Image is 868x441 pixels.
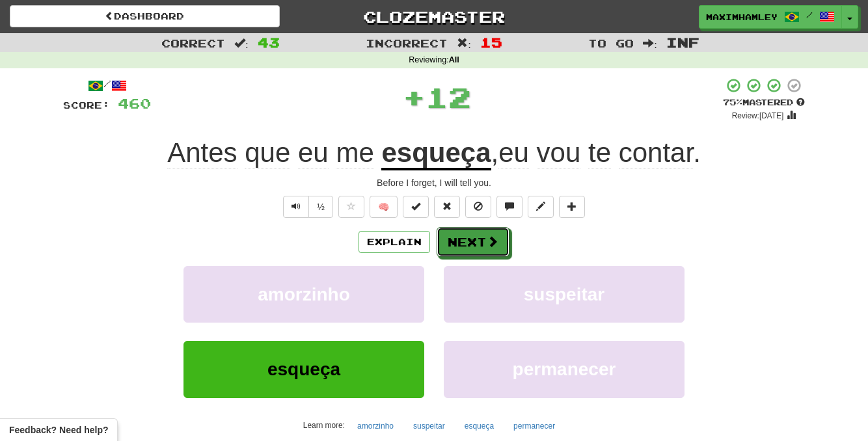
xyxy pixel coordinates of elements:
button: Reset to 0% Mastered (alt+r) [434,196,460,218]
button: Set this sentence to 100% Mastered (alt+m) [403,196,429,218]
span: : [457,38,471,49]
button: Add to collection (alt+a) [559,196,585,218]
span: contar [619,137,693,168]
span: Open feedback widget [9,423,108,436]
button: permanecer [506,416,562,436]
span: Antes [167,137,237,168]
span: 75 % [723,97,742,107]
button: suspeitar [444,266,685,323]
span: To go [588,36,634,49]
span: eu [498,137,529,168]
button: Edit sentence (alt+d) [528,196,554,218]
span: te [588,137,611,168]
span: me [336,137,373,168]
span: 15 [480,34,502,50]
span: maximhamley [706,11,778,23]
a: Dashboard [10,5,280,27]
button: Next [437,227,509,257]
span: amorzinho [258,284,350,304]
span: Inf [666,34,699,50]
button: amorzinho [350,416,401,436]
span: : [234,38,249,49]
button: suspeitar [406,416,452,436]
div: / [63,77,151,94]
span: que [245,137,290,168]
a: Clozemaster [299,5,569,28]
button: Play sentence audio (ctl+space) [283,196,309,218]
u: esqueça [381,137,491,170]
span: permanecer [513,359,616,379]
span: , . [491,137,701,168]
button: Discuss sentence (alt+u) [496,196,522,218]
span: 460 [118,95,151,111]
button: esqueça [183,341,424,397]
span: Correct [161,36,225,49]
span: Score: [63,100,110,111]
span: Incorrect [366,36,448,49]
span: : [643,38,657,49]
span: esqueça [267,359,340,379]
button: Ignore sentence (alt+i) [465,196,491,218]
small: Review: [DATE] [732,111,784,120]
span: 43 [258,34,280,50]
button: 🧠 [370,196,398,218]
button: Explain [359,231,430,253]
div: Text-to-speech controls [280,196,333,218]
span: vou [537,137,581,168]
span: suspeitar [524,284,605,304]
button: esqueça [457,416,501,436]
strong: All [449,55,459,64]
small: Learn more: [303,421,345,430]
a: maximhamley / [699,5,842,29]
span: 12 [426,81,471,113]
button: amorzinho [183,266,424,323]
button: Favorite sentence (alt+f) [338,196,364,218]
button: ½ [308,196,333,218]
span: + [403,77,426,116]
button: permanecer [444,341,685,397]
span: / [806,10,813,20]
span: eu [298,137,329,168]
div: Mastered [723,97,805,109]
div: Before I forget, I will tell you. [63,176,805,189]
